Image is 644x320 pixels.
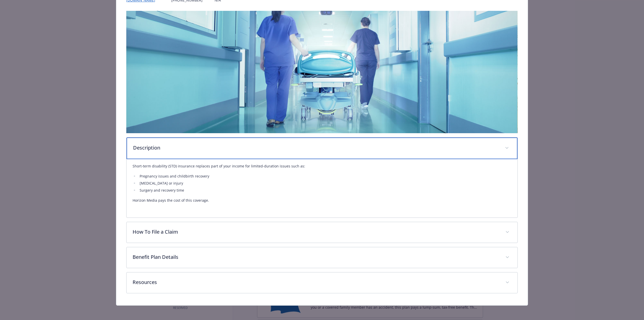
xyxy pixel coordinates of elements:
p: Resources [133,278,499,286]
div: How To File a Claim [127,222,517,243]
div: Description [127,137,517,159]
p: Benefit Plan Details [133,253,499,261]
p: Short-term disability (STD) insurance replaces part of your income for limited-duration issues su... [133,163,511,169]
li: Pregnancy issues and childbirth recovery [138,173,511,179]
div: Resources [127,272,517,293]
p: Horizon Media pays the cost of this coverage. [133,197,511,203]
div: Benefit Plan Details [127,247,517,268]
p: How To File a Claim [133,228,499,236]
p: Description [133,144,499,152]
li: [MEDICAL_DATA] or injury [138,180,511,186]
img: banner [126,11,518,133]
li: Surgery and recovery time [138,187,511,193]
div: Description [127,159,517,218]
